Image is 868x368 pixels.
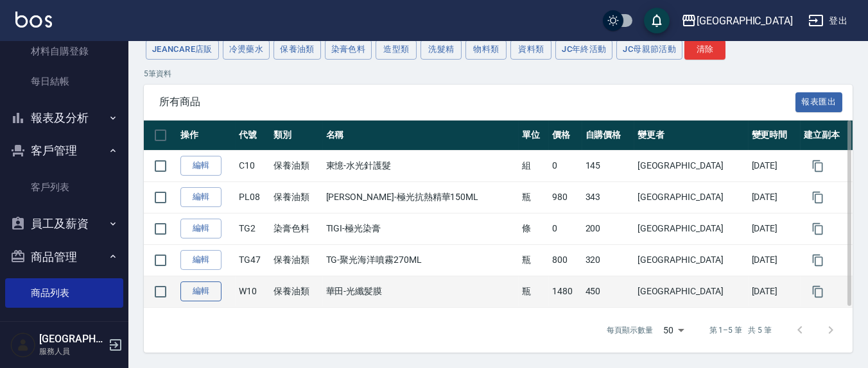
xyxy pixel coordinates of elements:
td: 東憶-水光針護髮 [323,150,519,181]
td: [DATE] [749,213,801,244]
th: 建立副本 [801,121,853,151]
td: TG2 [236,213,270,244]
button: 員工及薪資 [5,207,123,240]
a: 商品列表 [5,278,123,308]
a: 報表匯出 [795,96,843,108]
th: 單位 [519,121,549,151]
td: [GEOGRAPHIC_DATA] [634,213,749,244]
button: 冷燙藥水 [223,40,270,60]
button: [GEOGRAPHIC_DATA] [676,8,798,34]
a: 客戶列表 [5,172,123,202]
td: 瓶 [519,244,549,276]
td: 800 [549,244,582,276]
td: 145 [582,150,634,181]
a: 編輯 [180,187,221,207]
th: 操作 [177,121,236,151]
td: 320 [582,244,634,276]
td: 保養油類 [270,181,322,213]
a: 編輯 [180,281,221,301]
button: 造型類 [376,40,417,60]
td: 0 [549,213,582,244]
td: 條 [519,213,549,244]
button: 客戶管理 [5,134,123,167]
td: [DATE] [749,181,801,213]
th: 自購價格 [582,121,634,151]
td: [GEOGRAPHIC_DATA] [634,244,749,276]
button: JC母親節活動 [616,40,682,60]
a: 材料自購登錄 [5,37,123,66]
a: 編輯 [180,156,221,176]
button: 物料類 [465,40,507,60]
button: 報表匯出 [795,92,843,112]
td: TIGI-極光染膏 [323,213,519,244]
th: 價格 [549,121,582,151]
td: 保養油類 [270,244,322,276]
div: [GEOGRAPHIC_DATA] [697,13,793,29]
td: [DATE] [749,244,801,276]
a: 編輯 [180,219,221,238]
button: 登出 [803,9,853,33]
th: 名稱 [323,121,519,151]
button: 保養油類 [273,40,321,60]
button: JeanCare店販 [146,40,219,60]
td: TG47 [236,244,270,276]
td: [DATE] [749,276,801,307]
p: 5 筆資料 [144,68,853,79]
a: 每日結帳 [5,67,123,96]
td: PL08 [236,181,270,213]
button: 清除 [684,40,725,60]
button: JC年終活動 [555,40,612,60]
th: 代號 [236,121,270,151]
img: Person [10,332,36,358]
td: 1480 [549,276,582,307]
p: 第 1–5 筆 共 5 筆 [709,324,772,336]
p: 每頁顯示數量 [607,324,653,336]
td: W10 [236,276,270,307]
th: 類別 [270,121,322,151]
td: 200 [582,213,634,244]
button: save [644,8,670,33]
td: [DATE] [749,150,801,181]
th: 變更時間 [749,121,801,151]
th: 變更者 [634,121,749,151]
td: 華田-光纖髪膜 [323,276,519,307]
td: [GEOGRAPHIC_DATA] [634,276,749,307]
button: 洗髮精 [421,40,462,60]
td: 980 [549,181,582,213]
button: 商品管理 [5,240,123,274]
a: 編輯 [180,250,221,270]
td: 450 [582,276,634,307]
img: Logo [15,12,52,28]
td: 保養油類 [270,276,322,307]
td: 343 [582,181,634,213]
p: 服務人員 [39,346,105,357]
span: 所有商品 [159,96,795,108]
td: 0 [549,150,582,181]
td: 染膏色料 [270,213,322,244]
td: 組 [519,150,549,181]
h5: [GEOGRAPHIC_DATA] [39,333,105,346]
td: [GEOGRAPHIC_DATA] [634,181,749,213]
button: 資料類 [510,40,551,60]
button: 行銷工具 [5,313,123,346]
td: C10 [236,150,270,181]
button: 報表及分析 [5,101,123,135]
button: 染膏色料 [325,40,372,60]
div: 50 [658,313,689,347]
td: [PERSON_NAME]-極光抗熱精華150ML [323,181,519,213]
td: TG-聚光海洋噴霧270ML [323,244,519,276]
td: 保養油類 [270,150,322,181]
td: 瓶 [519,276,549,307]
td: 瓶 [519,181,549,213]
td: [GEOGRAPHIC_DATA] [634,150,749,181]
